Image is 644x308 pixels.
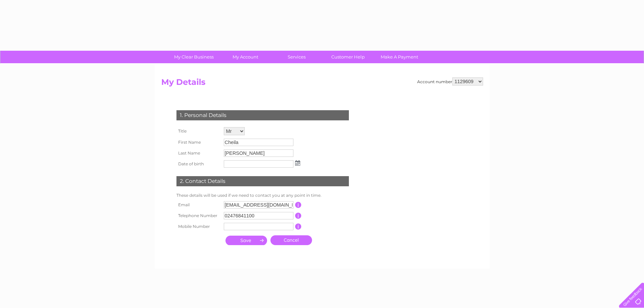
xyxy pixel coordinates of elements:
a: My Account [217,51,273,63]
div: 2. Contact Details [176,176,349,186]
a: Cancel [270,235,312,245]
h2: My Details [161,77,483,90]
input: Information [295,202,302,208]
div: 1. Personal Details [176,110,349,120]
th: First Name [175,137,222,148]
a: Make A Payment [372,51,427,63]
a: My Clear Business [166,51,222,63]
a: Services [269,51,325,63]
td: These details will be used if we need to contact you at any point in time. [175,191,351,199]
a: Customer Help [320,51,376,63]
input: Submit [225,236,267,245]
th: Title [175,125,222,137]
th: Email [175,199,222,210]
th: Telephone Number [175,210,222,221]
th: Last Name [175,148,222,159]
img: ... [295,160,300,166]
input: Information [295,223,302,230]
th: Date of birth [175,159,222,169]
th: Mobile Number [175,221,222,232]
div: Account number [417,77,483,86]
input: Information [295,213,302,219]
